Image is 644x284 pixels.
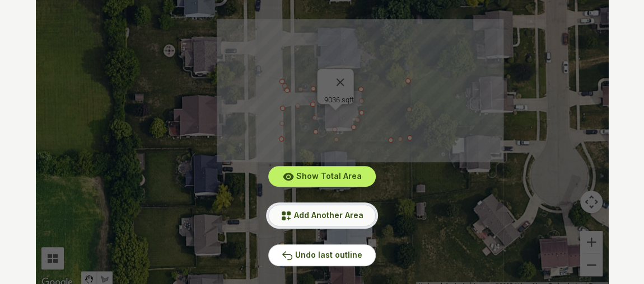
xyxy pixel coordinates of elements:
[294,210,363,220] span: Add Another Area
[295,250,362,259] span: Undo last outline
[296,171,362,181] span: Show Total Area
[268,205,376,226] button: Add Another Area
[268,166,376,187] button: Show Total Area
[268,244,376,266] button: Undo last outline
